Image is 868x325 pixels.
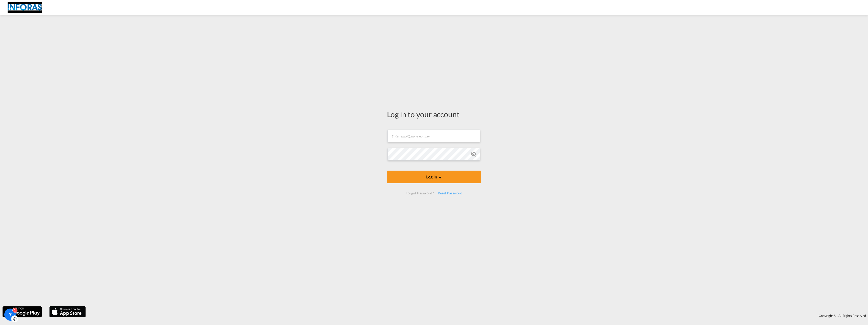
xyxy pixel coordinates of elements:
[436,189,464,198] div: Reset Password
[471,151,477,157] md-icon: icon-eye-off
[49,306,86,318] img: apple.png
[387,109,481,119] div: Log in to your account
[387,130,480,142] input: Enter email/phone number
[88,311,868,320] div: Copyright © . All Rights Reserved
[387,171,481,183] button: LOGIN
[404,189,436,198] div: Forgot Password?
[2,306,42,318] img: google.png
[8,2,42,13] img: eff75c7098ee11eeb65dd1c63e392380.jpg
